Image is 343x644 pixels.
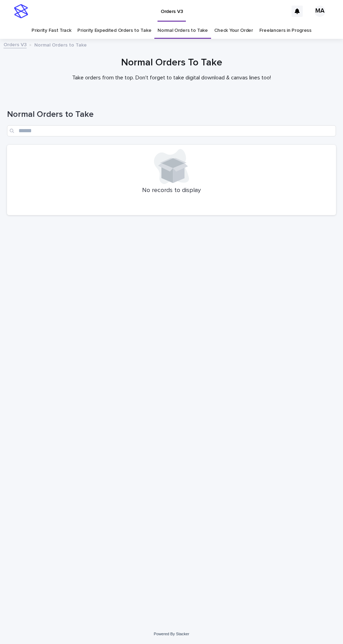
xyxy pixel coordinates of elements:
h1: Normal Orders To Take [7,57,336,69]
img: stacker-logo-s-only.png [14,4,28,18]
a: Priority Fast Track [31,22,71,39]
div: MA [314,6,325,17]
a: Normal Orders to Take [157,22,208,39]
a: Priority Expedited Orders to Take [77,22,151,39]
a: Freelancers in Progress [259,22,311,39]
a: Orders V3 [3,40,27,48]
h1: Normal Orders to Take [7,109,336,120]
a: Powered By Stacker [154,632,189,636]
p: Normal Orders to Take [34,41,87,48]
input: Search [7,125,336,136]
a: Check Your Order [214,22,253,39]
p: No records to display [11,187,332,194]
p: Take orders from the top. Don't forget to take digital download & canvas lines too! [31,75,311,81]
